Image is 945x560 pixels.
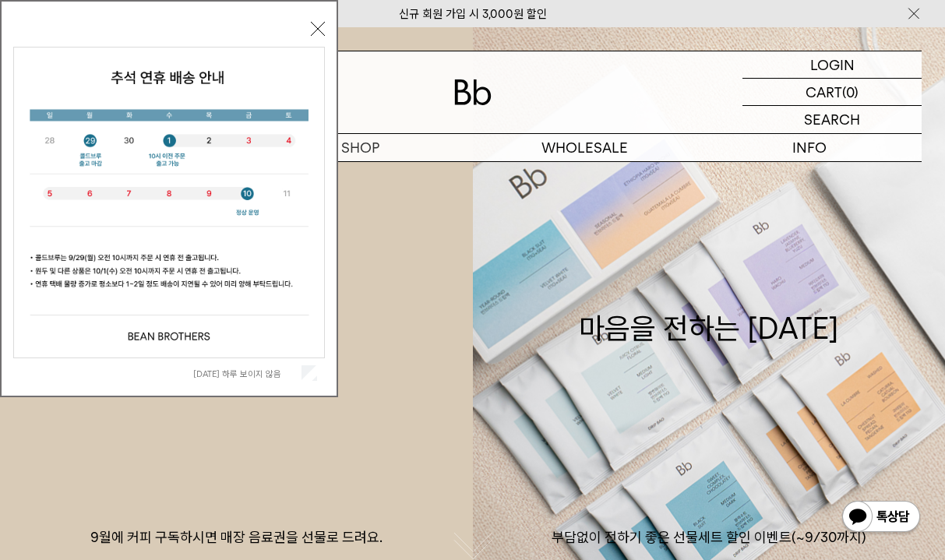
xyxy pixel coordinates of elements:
[399,7,547,21] a: 신규 회원 가입 시 3,000원 할인
[806,79,842,105] p: CART
[193,368,298,379] label: [DATE] 하루 보이지 않음
[248,134,472,161] a: SHOP
[697,134,922,161] p: INFO
[579,266,839,348] div: 마음을 전하는 [DATE]
[842,79,859,105] p: (0)
[473,134,697,161] p: WHOLESALE
[14,48,324,357] img: 5e4d662c6b1424087153c0055ceb1a13_140731.jpg
[742,51,922,79] a: LOGIN
[311,22,325,36] button: 닫기
[454,79,492,105] img: 로고
[810,51,855,78] p: LOGIN
[804,106,860,133] p: SEARCH
[742,79,922,106] a: CART (0)
[841,499,922,537] img: 카카오톡 채널 1:1 채팅 버튼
